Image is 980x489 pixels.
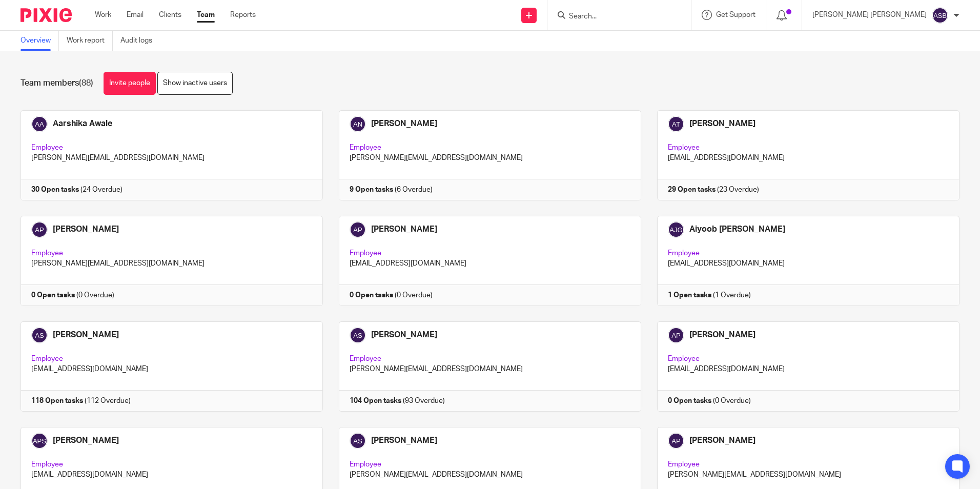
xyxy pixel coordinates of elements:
[230,10,256,20] a: Reports
[812,10,927,20] p: [PERSON_NAME] [PERSON_NAME]
[67,31,113,51] a: Work report
[568,12,660,22] input: Search
[159,10,181,20] a: Clients
[79,79,93,87] span: (88)
[21,8,72,22] img: Pixie
[157,72,233,95] a: Show inactive users
[104,72,156,95] a: Invite people
[127,10,144,20] a: Email
[197,10,215,20] a: Team
[21,31,59,51] a: Overview
[21,78,93,89] h1: Team members
[716,11,756,18] span: Get Support
[932,7,948,24] img: svg%3E
[95,10,111,20] a: Work
[120,31,160,51] a: Audit logs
